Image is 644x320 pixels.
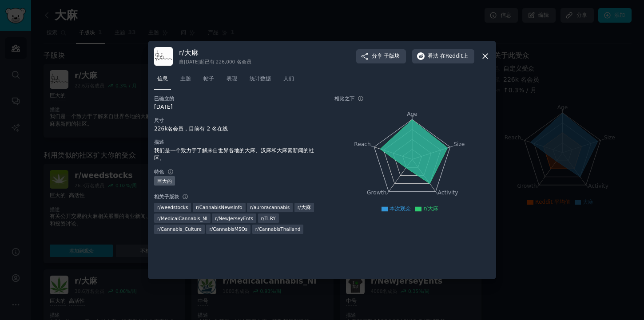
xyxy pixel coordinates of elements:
[213,226,247,232] font: CannabisMSOs
[157,178,172,184] font: 巨大的
[334,96,354,101] font: 相比之下
[367,190,386,196] tspan: Growth
[246,72,274,90] a: 统计数据
[264,216,275,221] font: TLRY
[412,49,474,63] button: 看法在Reddit上
[157,205,161,210] font: r/
[154,118,164,123] font: 尺寸
[189,126,199,132] font: 目前
[453,141,465,147] tspan: Size
[301,205,311,210] font: 大麻
[219,216,253,221] font: NewJerseyEnts
[161,216,207,221] font: MedicalCannabis_NI
[203,75,214,82] font: 帖子
[259,226,301,232] font: CannabisThailand
[157,75,168,82] font: 信息
[423,205,438,212] font: r/大麻
[280,72,297,90] a: 人们
[227,75,237,82] font: 表现
[298,205,301,210] font: r/
[205,59,242,64] font: 已有 226,000 名
[184,48,199,57] font: 大麻
[177,72,194,90] a: 主题
[254,205,290,210] font: auroracannabis
[154,194,179,199] font: 相关子版块
[261,216,265,221] font: r/
[354,141,371,147] tspan: Reach
[154,147,314,162] font: 我们是一个致力于了解来自世界各地的大麻、汉麻和大麻素新闻的社区。
[154,139,164,145] font: 描述
[438,190,458,196] tspan: Activity
[223,72,240,90] a: 表现
[180,75,191,82] font: 主题
[167,126,189,132] font: 名会员，
[157,226,161,232] font: r/
[196,205,199,210] font: r/
[154,126,167,132] font: 226k
[154,96,174,101] font: 已确立的
[407,111,417,117] tspan: Age
[161,226,202,232] font: Cannabis_Culture
[200,72,217,90] a: 帖子
[428,53,438,59] font: 看法
[390,205,411,212] font: 本次观众
[154,169,164,174] font: 特色
[154,104,172,110] font: [DATE]
[356,49,406,63] button: 分享子版块
[154,47,173,66] img: 大麻
[242,59,251,64] font: 会员
[154,72,171,90] a: 信息
[199,205,242,210] font: CannabisNewsInfo
[215,216,219,221] font: r/
[250,75,271,82] font: 统计数据
[209,226,213,232] font: r/
[161,205,188,210] font: weedstocks
[179,48,184,57] font: r/
[440,53,468,59] font: 在Reddit上
[372,53,382,59] font: 分享
[157,216,161,221] font: r/
[179,59,205,64] font: 自[DATE]起
[283,75,294,82] font: 人们
[255,226,259,232] font: r/
[199,126,228,132] font: 有 2 名在线
[250,205,254,210] font: r/
[384,53,400,59] font: 子版块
